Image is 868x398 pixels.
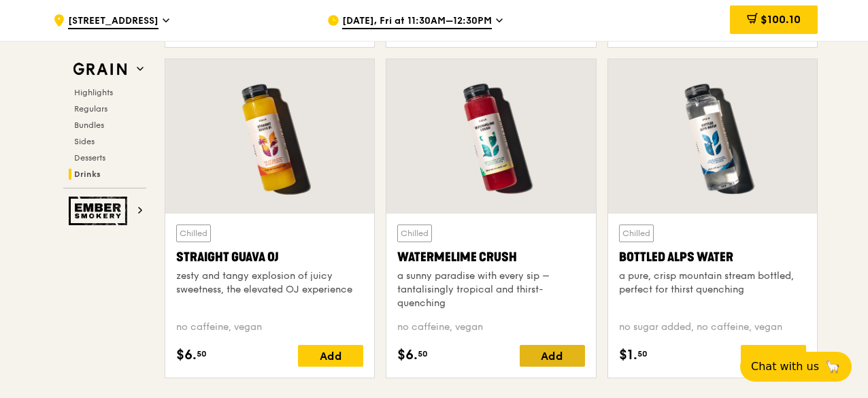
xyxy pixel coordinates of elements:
span: $6. [176,345,197,365]
div: Chilled [176,225,211,242]
span: 🦙 [824,359,841,375]
span: [DATE], Fri at 11:30AM–12:30PM [342,14,492,29]
span: 50 [197,348,207,359]
span: Highlights [74,88,113,97]
div: zesty and tangy explosion of juicy sweetness, the elevated OJ experience [176,269,363,297]
span: Sides [74,137,95,146]
div: Add [298,345,363,367]
div: a pure, crisp mountain stream bottled, perfect for thirst quenching [619,269,806,297]
button: Chat with us🦙 [740,352,852,382]
img: Ember Smokery web logo [69,197,131,225]
div: a sunny paradise with every sip – tantalisingly tropical and thirst-quenching [397,269,584,310]
div: Watermelime Crush [397,248,584,267]
div: Add [741,345,806,367]
span: Drinks [74,169,101,179]
span: [STREET_ADDRESS] [68,14,158,29]
span: Chat with us [751,359,819,375]
div: Add [520,345,585,367]
span: Regulars [74,104,107,114]
span: $100.10 [761,13,801,26]
div: no caffeine, vegan [176,320,363,334]
div: no sugar added, no caffeine, vegan [619,320,806,334]
div: Chilled [619,225,654,242]
span: $6. [397,345,418,365]
span: 50 [637,348,648,359]
span: 50 [418,348,428,359]
img: Grain web logo [69,57,131,82]
div: Bottled Alps Water [619,248,806,267]
span: Desserts [74,153,105,163]
div: no caffeine, vegan [397,320,584,334]
span: $1. [619,345,637,365]
div: Chilled [397,225,432,242]
span: Bundles [74,120,104,130]
div: Straight Guava OJ [176,248,363,267]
